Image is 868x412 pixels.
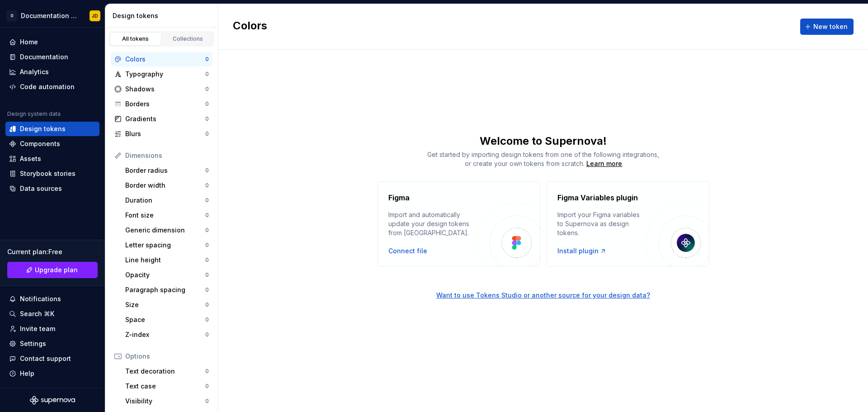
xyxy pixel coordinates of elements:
[125,181,205,190] div: Border width
[122,298,212,312] a: Size0
[122,313,212,327] a: Space0
[111,82,212,96] a: Shadows0
[5,322,99,336] a: Invite team
[20,52,68,62] div: Documentation
[205,398,209,405] div: 0
[122,253,212,267] a: Line height0
[122,193,212,208] a: Duration0
[21,11,79,20] div: Documentation Website
[125,70,205,79] div: Typography
[388,192,410,203] h4: Figma
[5,65,99,79] a: Analytics
[125,114,205,123] div: Gradients
[5,137,99,151] a: Components
[125,55,205,64] div: Colors
[388,210,477,237] div: Import and automatically update your design tokens from [GEOGRAPHIC_DATA].
[113,11,214,20] div: Design tokens
[205,212,209,219] div: 0
[5,292,99,306] button: Notifications
[20,324,55,333] div: Invite team
[20,169,75,178] div: Storybook stories
[205,56,209,63] div: 0
[800,19,854,35] button: New token
[125,300,205,309] div: Size
[5,351,99,366] button: Contact support
[125,330,205,339] div: Z-index
[20,294,61,303] div: Notifications
[5,122,99,136] a: Design tokens
[557,192,638,203] h4: Figma Variables plugin
[427,151,659,167] span: Get started by importing design tokens from one of the following integrations, or create your own...
[205,71,209,78] div: 0
[20,139,60,148] div: Components
[205,197,209,204] div: 0
[122,394,212,408] a: Visibility0
[7,262,98,278] button: Upgrade plan
[20,369,34,378] div: Help
[20,124,66,133] div: Design tokens
[205,368,209,375] div: 0
[165,35,211,43] div: Collections
[20,38,38,47] div: Home
[125,241,205,250] div: Letter spacing
[125,256,205,265] div: Line height
[586,159,622,168] a: Learn more
[125,226,205,235] div: Generic dimension
[122,327,212,342] a: Z-index0
[205,167,209,174] div: 0
[205,316,209,323] div: 0
[35,265,78,275] span: Upgrade plan
[205,242,209,249] div: 0
[125,367,205,376] div: Text decoration
[7,247,98,256] div: Current plan : Free
[125,285,205,294] div: Paragraph spacing
[205,85,209,93] div: 0
[5,35,99,49] a: Home
[205,383,209,390] div: 0
[5,366,99,381] button: Help
[111,67,212,81] a: Typography0
[92,12,98,19] div: JD
[122,238,212,252] a: Letter spacing0
[122,268,212,282] a: Opacity0
[2,6,103,25] button: ODocumentation WebsiteJD
[125,85,205,94] div: Shadows
[122,283,212,297] a: Paragraph spacing0
[205,331,209,338] div: 0
[557,246,607,256] div: Install plugin
[125,382,205,391] div: Text case
[218,134,868,148] div: Welcome to Supernova!
[5,166,99,181] a: Storybook stories
[125,211,205,220] div: Font size
[7,110,61,118] div: Design system data
[233,19,267,35] h2: Colors
[125,352,209,361] div: Options
[20,67,49,76] div: Analytics
[20,154,41,163] div: Assets
[125,397,205,406] div: Visibility
[205,271,209,279] div: 0
[125,129,205,138] div: Blurs
[5,336,99,351] a: Settings
[5,50,99,64] a: Documentation
[122,379,212,393] a: Text case0
[125,196,205,205] div: Duration
[5,152,99,166] a: Assets
[122,178,212,193] a: Border width0
[111,127,212,141] a: Blurs0
[20,339,46,348] div: Settings
[388,246,427,256] button: Connect file
[205,182,209,189] div: 0
[6,10,17,21] div: O
[30,396,75,405] svg: Supernova Logo
[205,227,209,234] div: 0
[111,112,212,126] a: Gradients0
[5,80,99,94] a: Code automation
[5,181,99,196] a: Data sources
[122,163,212,178] a: Border radius0
[20,354,71,363] div: Contact support
[436,291,650,300] button: Want to use Tokens Studio or another source for your design data?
